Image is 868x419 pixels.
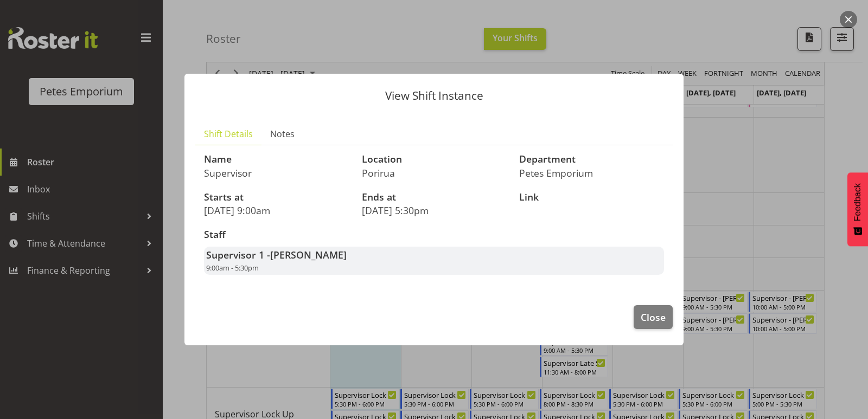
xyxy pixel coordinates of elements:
[853,183,863,221] span: Feedback
[847,172,868,246] button: Feedback - Show survey
[519,167,664,179] p: Petes Emporium
[641,310,666,324] span: Close
[195,90,673,101] p: View Shift Instance
[634,305,673,329] button: Close
[362,204,507,216] p: [DATE] 5:30pm
[362,167,507,179] p: Porirua
[204,167,349,179] p: Supervisor
[362,192,507,203] h3: Ends at
[204,192,349,203] h3: Starts at
[519,154,664,165] h3: Department
[270,248,347,261] span: [PERSON_NAME]
[204,154,349,165] h3: Name
[362,154,507,165] h3: Location
[206,248,347,261] strong: Supervisor 1 -
[270,127,295,140] span: Notes
[204,229,664,240] h3: Staff
[204,127,253,140] span: Shift Details
[206,263,259,273] span: 9:00am - 5:30pm
[204,204,349,216] p: [DATE] 9:00am
[519,192,664,203] h3: Link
